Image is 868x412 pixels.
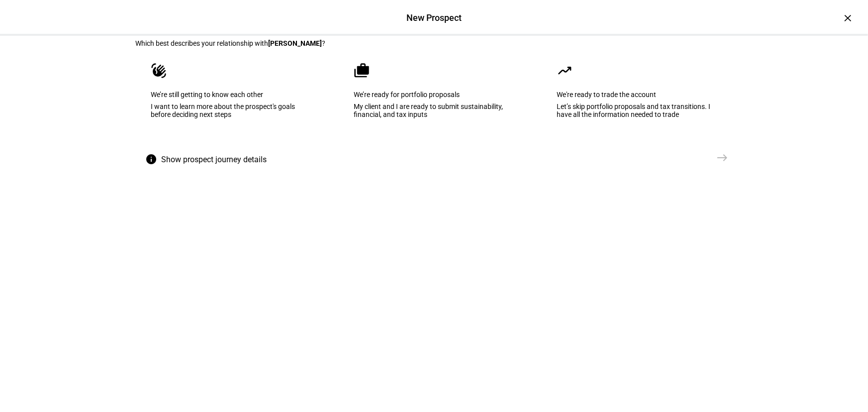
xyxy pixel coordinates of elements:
[151,103,311,118] div: I want to learn more about the prospect's goals before deciding next steps
[339,47,530,148] eth-mega-radio-button: We’re ready for portfolio proposals
[542,47,733,148] eth-mega-radio-button: We're ready to trade the account
[151,63,167,79] mat-icon: waving_hand
[557,103,717,118] div: Let’s skip portfolio proposals and tax transitions. I have all the information needed to trade
[136,148,281,172] button: Show prospect journey details
[557,91,717,99] div: We're ready to trade the account
[136,39,733,47] div: Which best describes your relationship with ?
[840,10,856,26] div: ×
[269,39,322,47] b: [PERSON_NAME]
[557,63,573,79] mat-icon: moving
[354,103,514,118] div: My client and I are ready to submit sustainability, financial, and tax inputs
[354,63,370,79] mat-icon: cases
[354,91,514,99] div: We’re ready for portfolio proposals
[146,153,158,165] mat-icon: info
[136,47,327,148] eth-mega-radio-button: We’re still getting to know each other
[151,91,311,99] div: We’re still getting to know each other
[162,148,267,172] span: Show prospect journey details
